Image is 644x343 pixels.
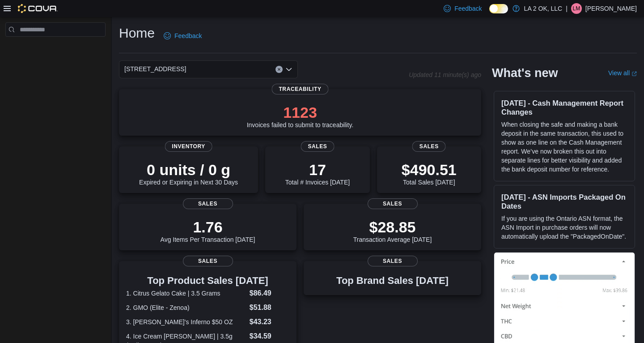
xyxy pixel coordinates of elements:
dd: $51.88 [250,302,289,313]
p: 17 [285,161,350,179]
p: When closing the safe and making a bank deposit in the same transaction, this used to show as one... [501,120,627,174]
dt: 1. Citrus Gelato Cake | 3.5 Grams [126,289,246,298]
div: Luis Machado [571,3,582,14]
button: Clear input [275,66,283,73]
p: If you are using the Ontario ASN format, the ASN Import in purchase orders will now automatically... [501,214,627,241]
dd: $34.59 [250,331,289,342]
h3: Top Brand Sales [DATE] [336,275,449,286]
a: View allExternal link [608,69,637,77]
span: Traceability [271,84,328,94]
p: [PERSON_NAME] [585,3,637,14]
p: 1.76 [161,218,255,236]
dd: $86.49 [250,288,289,299]
h3: Top Product Sales [DATE] [126,275,289,286]
a: Feedback [160,27,205,45]
span: Dark Mode [489,13,490,14]
div: Total Sales [DATE] [402,161,457,186]
h2: What's new [492,66,558,80]
div: Transaction Average [DATE] [353,218,432,243]
span: Sales [412,141,446,152]
span: Sales [368,256,418,266]
span: Feedback [174,31,202,40]
span: Sales [183,198,233,209]
span: Feedback [454,4,482,13]
span: LM [573,3,580,14]
nav: Complex example [5,39,106,60]
div: Total # Invoices [DATE] [285,161,350,186]
div: Invoices failed to submit to traceability. [247,103,354,129]
span: Sales [368,198,418,209]
dt: 3. [PERSON_NAME]'s Inferno $50 OZ [126,317,246,326]
span: Inventory [165,141,212,152]
img: Cova [18,4,58,13]
input: Dark Mode [489,4,508,13]
p: 1123 [247,103,354,121]
div: Expired or Expiring in Next 30 Days [139,161,238,186]
p: $490.51 [402,161,457,179]
dt: 2. GMO (Elite - Zenoa) [126,303,246,312]
p: $28.85 [353,218,432,236]
p: Updated 11 minute(s) ago [409,71,481,78]
p: 0 units / 0 g [139,161,238,179]
dd: $43.23 [250,317,289,327]
h1: Home [119,24,155,42]
h3: [DATE] - ASN Imports Packaged On Dates [501,193,627,210]
span: Sales [301,141,334,152]
span: [STREET_ADDRESS] [124,64,186,74]
button: Open list of options [285,66,292,73]
span: Sales [183,256,233,266]
div: Avg Items Per Transaction [DATE] [161,218,255,243]
p: LA 2 OK, LLC [524,3,563,14]
p: | [566,3,568,14]
h3: [DATE] - Cash Management Report Changes [501,99,627,116]
svg: External link [631,71,637,77]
